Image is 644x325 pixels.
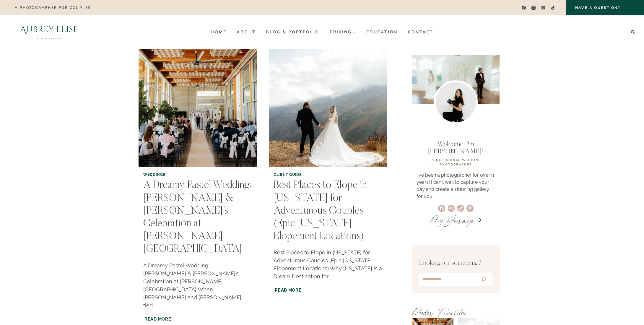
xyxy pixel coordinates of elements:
a: Read More [143,315,172,323]
a: Client Guide [274,172,302,177]
a: Best Places to Elope in [US_STATE] for Adventurous Couples (Epic [US_STATE] Elopement Locations) [274,180,367,242]
button: Search [476,274,491,285]
a: Facebook [519,4,528,12]
p: Looking for something? [419,259,492,268]
a: Weddings [143,172,165,177]
p: Best Places to Elope in [US_STATE] for Adventurous Couples (Epic [US_STATE] Elopement Locations) ... [274,248,383,280]
h2: Reader Favorites [412,307,500,318]
img: Best Places to Elope in Utah for Adventurous Couples (Epic Utah Elopement Locations) [269,49,387,167]
a: Pricing [325,27,361,37]
a: Education [361,27,403,37]
a: MyJourney [430,212,474,229]
a: Contact [403,27,439,37]
p: Welcome, I'm [PERSON_NAME]! [417,141,495,155]
nav: Primary [206,27,438,37]
p: A Dreamy Pastel Wedding: [PERSON_NAME] & [PERSON_NAME]’s Celebration at [PERSON_NAME][GEOGRAPHIC_... [143,261,252,309]
button: View Search Form [629,28,637,36]
p: professional WEDDING PHOTOGRAPHER [417,158,495,167]
a: About [232,27,261,37]
p: A photographer for couples [15,6,91,10]
a: Pinterest [539,4,548,12]
img: Utah wedding photographer Aubrey Williams [434,80,478,124]
em: Journey [444,212,474,229]
img: A Dreamy Pastel Wedding: Anna & Aaron’s Celebration at Weber Basin Water Conservancy Learning Garden [139,49,257,167]
p: I've been a photographer for over 9 years! I can't wait to capture your day and create a stunning... [417,172,495,200]
a: Instagram [529,4,538,12]
a: Read More [274,286,303,294]
a: Home [206,27,232,37]
span: Pricing [330,30,356,34]
img: Aubrey Elise Photography [7,15,91,49]
a: TikTok [549,4,557,12]
a: Blog & Portfolio [261,27,325,37]
a: A Dreamy Pastel Wedding: [PERSON_NAME] & [PERSON_NAME]’s Celebration at [PERSON_NAME][GEOGRAPHIC_... [143,180,251,255]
